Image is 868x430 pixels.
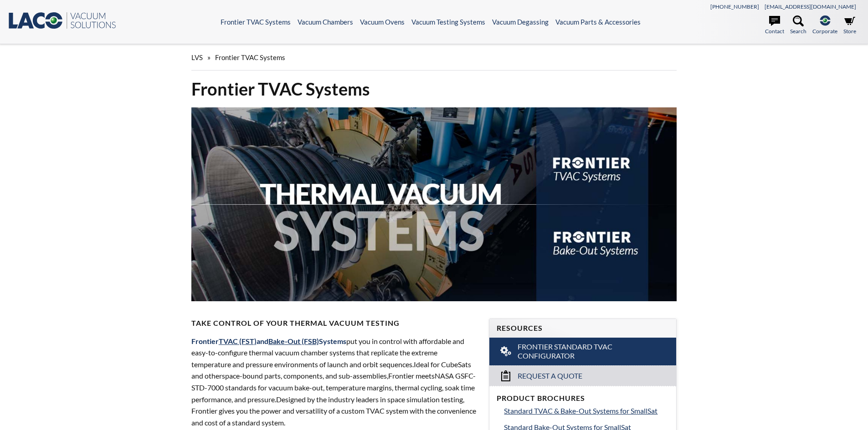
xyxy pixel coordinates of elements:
[360,18,405,26] a: Vacuum Ovens
[497,324,669,333] h4: Resources
[221,18,291,26] a: Frontier TVAC Systems
[518,342,649,361] span: Frontier Standard TVAC Configurator
[411,18,485,26] a: Vacuum Testing Systems
[414,360,420,369] span: Id
[790,15,806,35] a: Search
[489,338,676,366] a: Frontier Standard TVAC Configurator
[191,337,346,345] span: Frontier and Systems
[191,335,478,429] p: put you in control with affordable and easy-to-configure thermal vacuum chamber systems that repl...
[191,107,677,301] img: Thermal Vacuum Systems header
[765,15,784,35] a: Contact
[191,348,471,380] span: xtreme temperature and pressure environments of launch and orbit sequences. eal for CubeSats and ...
[812,27,837,35] span: Corporate
[504,406,657,415] span: Standard TVAC & Bake-Out Systems for SmallSat
[191,395,476,427] span: Designed by the industry leaders in space simulation testing, Frontier gives you the power and ve...
[518,371,582,381] span: Request a Quote
[222,371,388,380] span: space-bound parts, components, and sub-assemblies,
[191,45,677,71] div: »
[219,337,257,345] a: TVAC (FST)
[191,371,476,403] span: NASA GSFC-STD-7000 standards for vacuum bake-out, temperature margins, thermal cycling, soak time...
[298,18,353,26] a: Vacuum Chambers
[497,394,669,403] h4: Product Brochures
[504,405,669,417] a: Standard TVAC & Bake-Out Systems for SmallSat
[492,18,549,26] a: Vacuum Degassing
[843,15,856,35] a: Store
[215,53,285,61] span: Frontier TVAC Systems
[191,53,203,61] span: LVS
[191,78,677,100] h1: Frontier TVAC Systems
[555,18,641,26] a: Vacuum Parts & Accessories
[710,3,759,10] a: [PHONE_NUMBER]
[489,365,676,386] a: Request a Quote
[765,3,856,10] a: [EMAIL_ADDRESS][DOMAIN_NAME]
[191,319,478,328] h4: Take Control of Your Thermal Vacuum Testing
[268,337,319,345] a: Bake-Out (FSB)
